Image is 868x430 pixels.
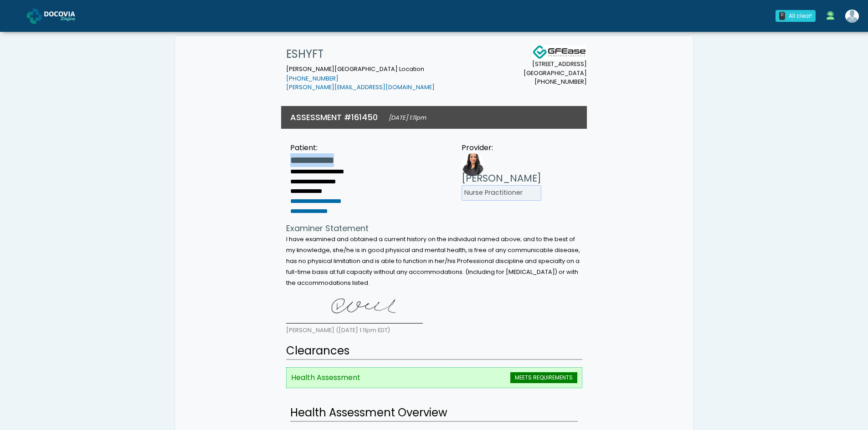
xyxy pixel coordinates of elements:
div: Patient: [290,142,360,153]
h3: ASSESSMENT #161450 [290,111,378,123]
a: [PHONE_NUMBER] [286,75,339,82]
button: Open LiveChat chat widget [7,4,35,31]
small: I have examined and obtained a current history on the individual named above; and to the best of ... [286,235,580,287]
h1: ESHYFT [286,45,435,63]
div: All clear! [789,12,812,20]
a: Docovia [27,1,90,30]
li: Health Assessment [286,367,582,388]
div: Provider: [462,142,541,153]
img: Docovia Staffing Logo [532,45,587,60]
small: [PERSON_NAME] ([DATE] 1:11pm EDT) [286,326,390,334]
img: 3tUKpAAAAAZJREFUAwAa5YcNLJy87wAAAABJRU5ErkJggg== [286,292,423,324]
h2: Health Assessment Overview [290,405,578,422]
small: [PERSON_NAME][GEOGRAPHIC_DATA] Location [286,65,435,91]
a: [PERSON_NAME][EMAIL_ADDRESS][DOMAIN_NAME] [286,83,435,91]
small: [DATE] 1:11pm [389,114,426,121]
a: 0 All clear! [770,6,821,25]
small: [STREET_ADDRESS] [GEOGRAPHIC_DATA] [PHONE_NUMBER] [524,60,587,86]
img: Provider image [462,153,484,176]
h2: Clearances [286,343,582,360]
img: Docovia [44,11,90,20]
li: Nurse Practitioner [462,185,541,201]
h4: Examiner Statement [286,223,582,233]
img: Docovia [27,9,42,24]
span: MEETS REQUIREMENTS [510,372,577,383]
div: 0 [779,12,785,20]
img: Shakerra Crippen [845,10,859,23]
h3: [PERSON_NAME] [462,172,541,185]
